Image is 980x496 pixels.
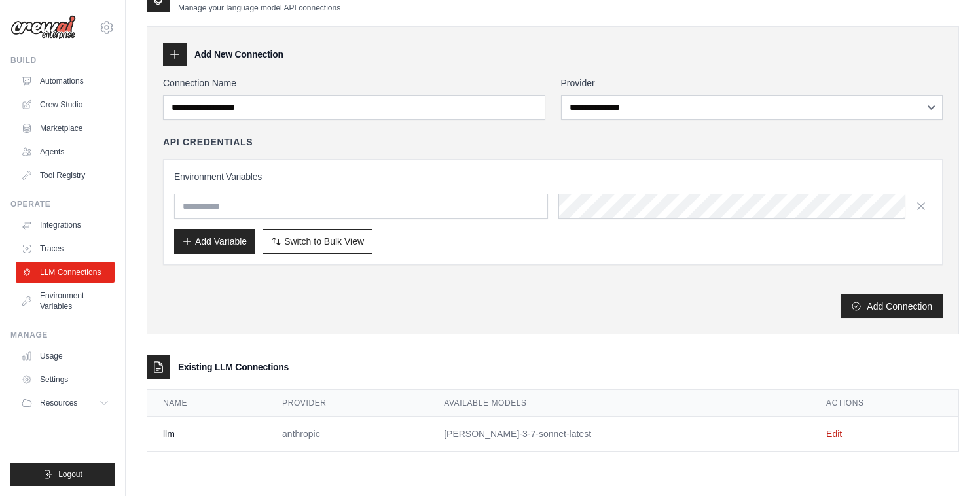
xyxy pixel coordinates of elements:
[10,330,115,340] div: Manage
[58,469,82,480] span: Logout
[10,55,115,65] div: Build
[16,345,115,366] a: Usage
[10,15,76,40] img: Logo
[16,118,115,139] a: Marketplace
[16,262,115,283] a: LLM Connections
[10,463,115,486] button: Logout
[16,238,115,259] a: Traces
[16,285,115,317] a: Environment Variables
[40,398,77,408] span: Resources
[16,94,115,115] a: Crew Studio
[16,215,115,236] a: Integrations
[16,165,115,186] a: Tool Registry
[16,71,115,92] a: Automations
[16,393,115,414] button: Resources
[16,141,115,162] a: Agents
[10,199,115,209] div: Operate
[16,369,115,390] a: Settings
